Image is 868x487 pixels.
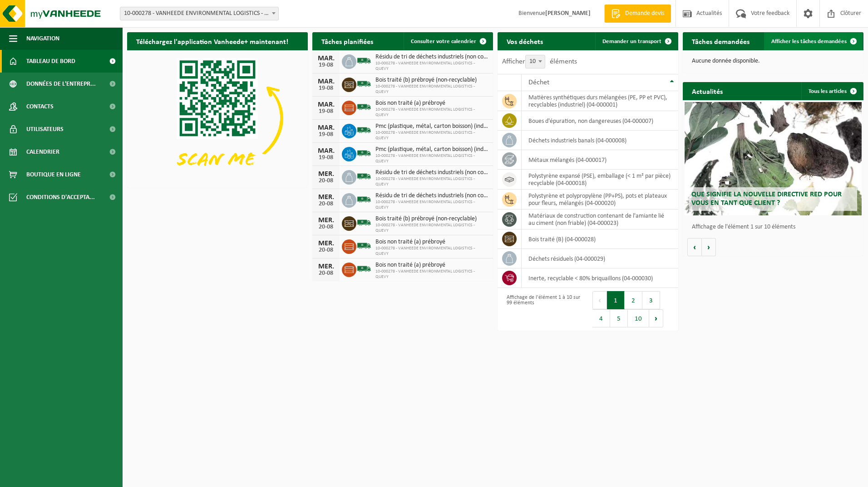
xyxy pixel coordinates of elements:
[317,85,335,92] div: 19-08
[687,238,702,256] button: Vorige
[683,82,732,100] h2: Actualités
[26,141,59,163] span: Calendrier
[528,79,549,86] span: Déchet
[356,215,372,230] img: BL-SO-LV
[604,5,671,23] a: Demande devis
[595,32,677,50] a: Demander un transport
[375,130,488,141] span: 10-000278 - VANHEEDE ENVIRONMENTAL LOGISTICS - QUEVY
[356,261,372,277] img: BL-SO-LV
[375,215,488,223] span: Bois traité (b) prébroyé (non-recyclable)
[502,58,577,65] label: Afficher éléments
[26,50,75,73] span: Tableau de bord
[502,290,583,328] div: Affichage de l'élément 1 à 10 sur 99 éléments
[375,107,488,118] span: 10-000278 - VANHEEDE ENVIRONMENTAL LOGISTICS - QUEVY
[127,50,308,186] img: Download de VHEPlus App
[26,118,64,141] span: Utilisateurs
[522,268,678,288] td: inerte, recyclable < 80% briquaillons (04-000030)
[26,95,54,118] span: Contacts
[356,169,372,184] img: BL-SO-LV
[356,76,372,92] img: BL-SO-LV
[522,190,678,209] td: polystyrène et polypropylène (PP+PS), pots et plateaux pour fleurs, mélangés (04-000020)
[691,191,842,207] span: Que signifie la nouvelle directive RED pour vous en tant que client ?
[375,200,488,210] span: 10-000278 - VANHEEDE ENVIRONMENTAL LOGISTICS - QUEVY
[685,102,862,215] a: Que signifie la nouvelle directive RED pour vous en tant que client ?
[317,178,335,184] div: 20-08
[522,131,678,150] td: déchets industriels banals (04-000008)
[692,224,859,230] p: Affichage de l'élément 1 sur 10 éléments
[317,101,335,108] div: MAR.
[522,111,678,131] td: boues d'épuration, non dangereuses (04-000007)
[317,62,335,68] div: 19-08
[356,99,372,115] img: BL-SO-LV
[764,32,863,50] a: Afficher les tâches demandées
[317,78,335,85] div: MAR.
[592,291,607,309] button: Previous
[356,122,372,138] img: BL-SO-LV
[522,91,678,111] td: matières synthétiques durs mélangées (PE, PP et PVC), recyclables (industriel) (04-000001)
[356,238,372,253] img: BL-SO-LV
[375,169,488,176] span: Résidu de tri de déchets industriels (non comparable au déchets ménagers)
[375,239,488,246] span: Bois non traité (a) prébroyé
[375,61,488,72] span: 10-000278 - VANHEEDE ENVIRONMENTAL LOGISTICS - QUEVY
[317,55,335,62] div: MAR.
[375,146,488,153] span: Pmc (plastique, métal, carton boisson) (industriel)
[411,39,476,44] span: Consulter votre calendrier
[375,176,488,187] span: 10-000278 - VANHEEDE ENVIRONMENTAL LOGISTICS - QUEVY
[375,269,488,280] span: 10-000278 - VANHEEDE ENVIRONMENTAL LOGISTICS - QUEVY
[628,309,649,327] button: 10
[317,108,335,115] div: 19-08
[317,147,335,155] div: MAR.
[522,150,678,170] td: métaux mélangés (04-000017)
[525,55,545,68] span: 10
[375,223,488,234] span: 10-000278 - VANHEEDE ENVIRONMENTAL LOGISTICS - QUEVY
[317,131,335,138] div: 19-08
[592,309,610,327] button: 4
[602,39,661,44] span: Demander un transport
[404,32,492,50] a: Consulter votre calendrier
[623,9,666,18] span: Demande devis
[375,77,488,84] span: Bois traité (b) prébroyé (non-recyclable)
[375,192,488,200] span: Résidu de tri de déchets industriels (non comparable au déchets ménagers)
[522,229,678,249] td: bois traité (B) (04-000028)
[317,263,335,270] div: MER.
[522,209,678,229] td: matériaux de construction contenant de l'amiante lié au ciment (non friable) (04-000023)
[317,217,335,224] div: MER.
[649,309,663,327] button: Next
[375,54,488,61] span: Résidu de tri de déchets industriels (non comparable au déchets ménagers)
[642,291,660,309] button: 3
[375,123,488,130] span: Pmc (plastique, métal, carton boisson) (industriel)
[127,32,297,50] h2: Téléchargez l'application Vanheede+ maintenant!
[545,10,591,17] strong: [PERSON_NAME]
[26,73,96,95] span: Données de l'entrepr...
[526,55,545,68] span: 10
[610,309,628,327] button: 5
[317,247,335,253] div: 20-08
[120,7,278,20] span: 10-000278 - VANHEEDE ENVIRONMENTAL LOGISTICS - QUEVY - QUÉVY-LE-GRAND
[317,201,335,207] div: 20-08
[356,192,372,207] img: BL-SO-LV
[317,124,335,131] div: MAR.
[375,246,488,257] span: 10-000278 - VANHEEDE ENVIRONMENTAL LOGISTICS - QUEVY
[317,170,335,178] div: MER.
[317,270,335,277] div: 20-08
[356,146,372,161] img: BL-SO-LV
[498,32,552,50] h2: Vos déchets
[607,291,625,309] button: 1
[522,249,678,268] td: déchets résiduels (04-000029)
[702,238,716,256] button: Volgende
[317,224,335,230] div: 20-08
[356,53,372,68] img: BL-SO-LV
[625,291,642,309] button: 2
[375,262,488,269] span: Bois non traité (a) prébroyé
[26,27,59,50] span: Navigation
[26,186,95,209] span: Conditions d'accepta...
[522,170,678,190] td: polystyrène expansé (PSE), emballage (< 1 m² par pièce) recyclable (04-000018)
[317,155,335,161] div: 19-08
[375,153,488,164] span: 10-000278 - VANHEEDE ENVIRONMENTAL LOGISTICS - QUEVY
[771,39,847,44] span: Afficher les tâches demandées
[312,32,382,50] h2: Tâches planifiées
[317,240,335,247] div: MER.
[375,84,488,95] span: 10-000278 - VANHEEDE ENVIRONMENTAL LOGISTICS - QUEVY
[317,194,335,201] div: MER.
[801,82,863,100] a: Tous les articles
